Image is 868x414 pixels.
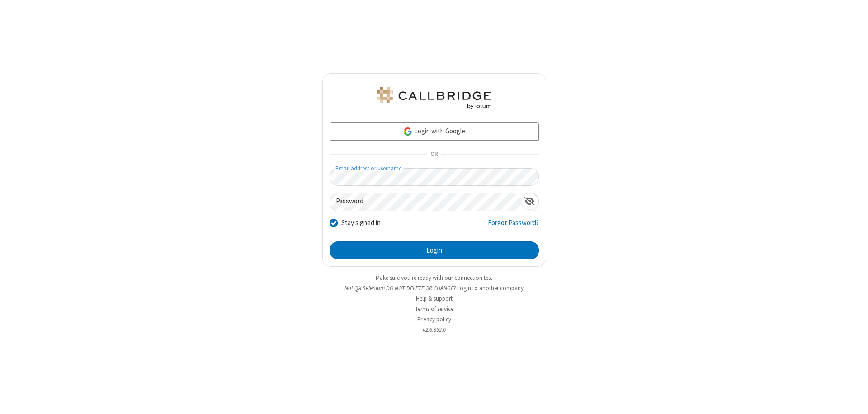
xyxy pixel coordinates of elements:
input: Password [330,193,521,211]
li: Not QA Selenium DO NOT DELETE OR CHANGE? [322,284,546,292]
button: Login to another company [457,284,524,292]
label: Stay signed in [341,218,381,228]
a: Terms of service [415,305,453,313]
a: Forgot Password? [488,218,539,235]
li: v2.6.352.6 [322,325,546,334]
a: Privacy policy [417,315,451,323]
a: Login with Google [330,122,539,141]
img: QA Selenium DO NOT DELETE OR CHANGE [375,87,493,109]
button: Login [330,241,539,259]
a: Help & support [416,295,453,302]
span: OR [427,148,441,161]
a: Make sure you're ready with our connection test [376,274,492,282]
div: Show password [521,193,538,210]
img: google-icon.png [403,127,413,136]
input: Email address or username [330,168,539,186]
